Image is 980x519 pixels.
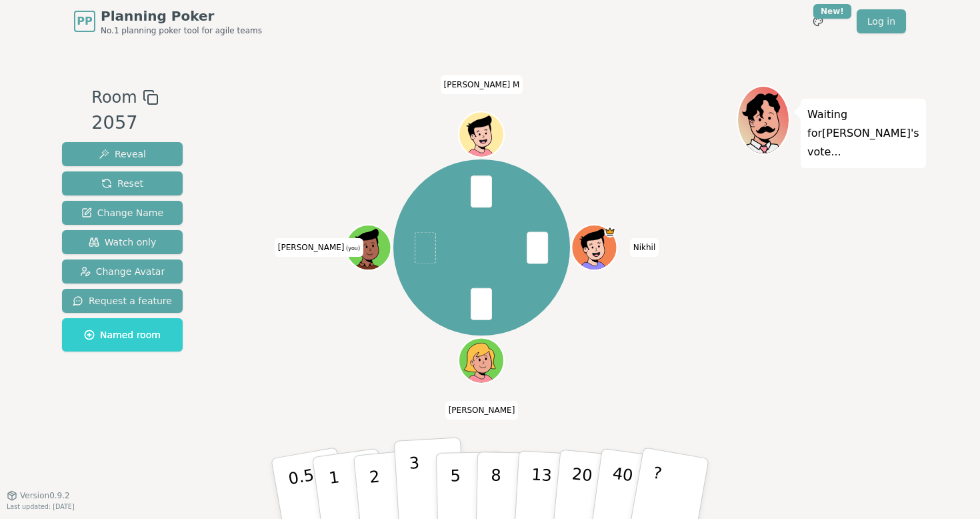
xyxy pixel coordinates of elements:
[630,238,659,257] span: Click to change your name
[347,226,390,269] button: Click to change your avatar
[62,201,183,225] button: Change Name
[345,245,361,251] span: (you)
[62,318,183,352] button: Named room
[7,490,70,501] button: Version0.9.2
[74,7,262,36] a: PPPlanning PokerNo.1 planning poker tool for agile teams
[857,9,906,33] a: Log in
[77,13,92,29] span: PP
[62,171,183,195] button: Reset
[62,230,183,254] button: Watch only
[99,147,146,161] span: Reveal
[91,109,158,137] div: 2057
[275,238,363,257] span: Click to change your name
[441,75,523,94] span: Click to change your name
[807,105,919,161] p: Waiting for [PERSON_NAME] 's vote...
[62,142,183,166] button: Reveal
[91,85,137,109] span: Room
[101,177,143,190] span: Reset
[62,259,183,284] button: Change Avatar
[80,265,165,278] span: Change Avatar
[101,7,262,25] span: Planning Poker
[7,503,75,510] span: Last updated: [DATE]
[84,328,161,342] span: Named room
[605,226,616,237] span: Nikhil is the host
[89,235,157,249] span: Watch only
[20,490,70,501] span: Version 0.9.2
[445,401,519,420] span: Click to change your name
[73,294,172,308] span: Request a feature
[101,25,262,36] span: No.1 planning poker tool for agile teams
[62,289,183,313] button: Request a feature
[806,9,830,33] button: New!
[813,4,851,19] div: New!
[81,206,163,219] span: Change Name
